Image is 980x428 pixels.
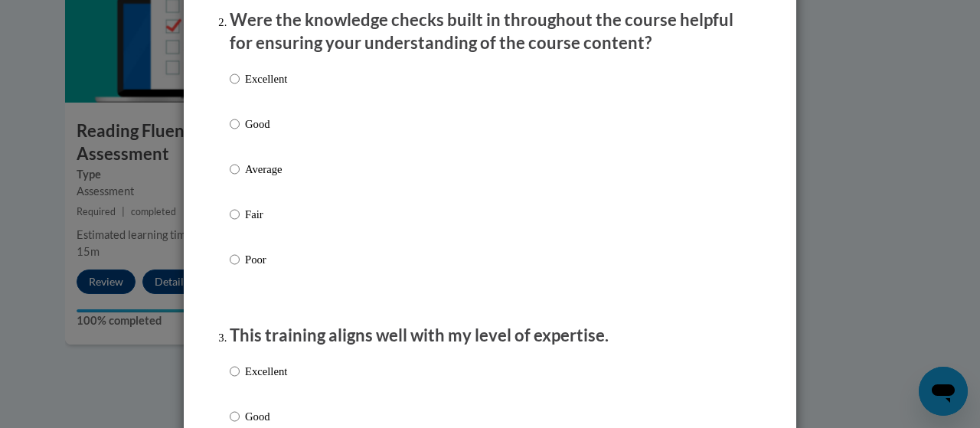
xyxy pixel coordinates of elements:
input: Excellent [230,363,240,380]
p: Excellent [245,363,287,380]
input: Poor [230,251,240,268]
p: Good [245,408,287,425]
p: Were the knowledge checks built in throughout the course helpful for ensuring your understanding ... [230,8,750,56]
input: Good [230,408,240,425]
input: Good [230,116,240,132]
input: Excellent [230,70,240,87]
input: Average [230,161,240,178]
p: Poor [245,251,287,268]
p: This training aligns well with my level of expertise. [230,324,750,348]
p: Fair [245,206,287,223]
p: Good [245,116,287,132]
p: Average [245,161,287,178]
input: Fair [230,206,240,223]
p: Excellent [245,70,287,87]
